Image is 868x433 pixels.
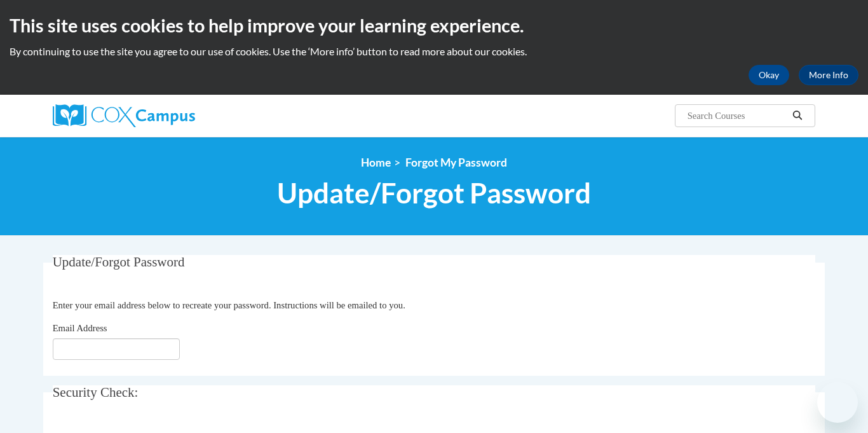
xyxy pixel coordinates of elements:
span: Update/Forgot Password [277,176,591,210]
button: Search [788,108,807,123]
img: Cox Campus [53,104,195,127]
span: Update/Forgot Password [53,254,185,270]
iframe: Button to launch messaging window [817,382,858,423]
a: Cox Campus [53,104,294,127]
button: Okay [749,65,789,85]
span: Security Check: [53,385,139,400]
a: More Info [799,65,858,85]
input: Email [53,338,180,360]
span: Forgot My Password [405,156,507,169]
h2: This site uses cookies to help improve your learning experience. [10,13,858,38]
span: Email Address [53,323,107,333]
p: By continuing to use the site you agree to our use of cookies. Use the ‘More info’ button to read... [10,45,858,58]
input: Search Courses [686,108,788,123]
span: Enter your email address below to recreate your password. Instructions will be emailed to you. [53,300,405,310]
a: Home [361,156,391,169]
